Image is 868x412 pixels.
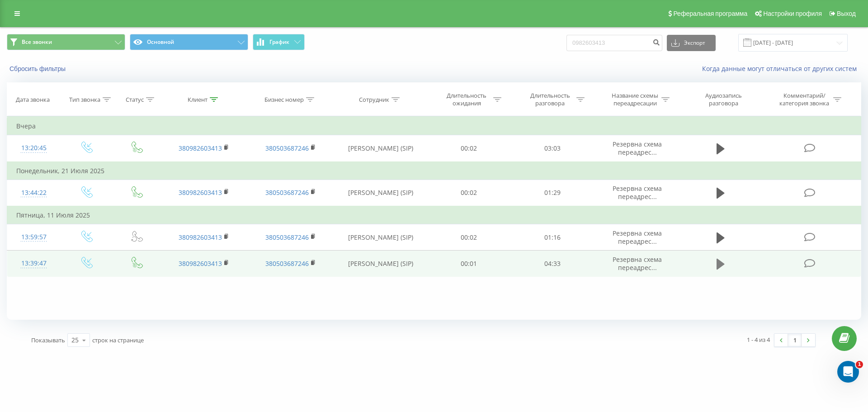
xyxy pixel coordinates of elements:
span: Резервна схема переадрес... [613,255,662,272]
a: 380503687246 [265,233,309,242]
div: Длительность ожидания [443,92,491,107]
a: Когда данные могут отличаться от других систем [702,64,861,73]
a: 380503687246 [265,144,309,152]
div: Статус [126,96,144,104]
td: 03:03 [510,135,594,162]
div: Дата звонка [16,96,50,104]
button: Все звонки [7,34,125,50]
td: 00:02 [427,135,510,162]
div: Аудиозапись разговора [694,92,753,107]
span: Реферальная программа [673,10,747,17]
td: Вчера [7,117,861,135]
button: Экспорт [667,35,716,51]
td: [PERSON_NAME] (SIP) [334,251,427,277]
div: 25 [71,336,79,345]
td: 01:16 [510,224,594,251]
div: 13:44:22 [16,184,52,202]
span: строк на странице [92,336,144,344]
span: Резервна схема переадрес... [613,229,662,246]
iframe: Intercom live chat [837,361,859,383]
a: 380503687246 [265,259,309,268]
span: Все звонки [22,38,52,46]
div: Бизнес номер [264,96,304,104]
span: 1 [856,361,863,368]
div: Сотрудник [359,96,389,104]
td: 00:02 [427,180,510,206]
span: Настройки профиля [763,10,822,17]
td: 04:33 [510,251,594,277]
span: Выход [837,10,856,17]
a: 380982603413 [179,144,222,152]
td: [PERSON_NAME] (SIP) [334,224,427,251]
div: Тип звонка [69,96,100,104]
button: Сбросить фильтры [7,65,70,73]
span: Резервна схема переадрес... [613,184,662,201]
input: Поиск по номеру [566,35,662,51]
span: Показывать [31,336,65,344]
td: 01:29 [510,180,594,206]
button: Основной [130,34,248,50]
td: [PERSON_NAME] (SIP) [334,135,427,162]
div: 13:20:45 [16,139,52,157]
span: Резервна схема переадрес... [613,140,662,156]
a: 380982603413 [179,259,222,268]
td: Понедельник, 21 Июля 2025 [7,162,861,180]
div: 13:39:47 [16,255,52,272]
button: График [253,34,305,50]
div: Название схемы переадресации [611,92,659,107]
td: [PERSON_NAME] (SIP) [334,180,427,206]
a: 380982603413 [179,188,222,197]
a: 380503687246 [265,188,309,197]
td: 00:02 [427,224,510,251]
div: 13:59:57 [16,228,52,246]
td: Пятница, 11 Июля 2025 [7,206,861,224]
div: Клиент [188,96,208,104]
div: Длительность разговора [526,92,574,107]
td: 00:01 [427,251,510,277]
span: График [269,39,289,45]
div: Комментарий/категория звонка [778,92,831,107]
a: 380982603413 [179,233,222,242]
a: 1 [788,334,802,346]
div: 1 - 4 из 4 [747,335,770,344]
